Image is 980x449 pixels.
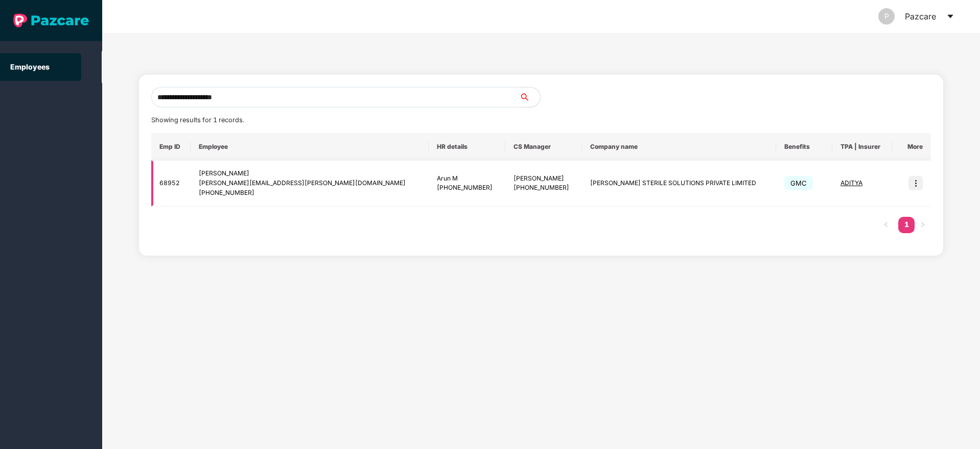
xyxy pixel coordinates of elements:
div: [PHONE_NUMBER] [437,183,497,193]
td: [PERSON_NAME] STERILE SOLUTIONS PRIVATE LIMITED [582,161,776,207]
div: [PHONE_NUMBER] [514,183,574,193]
div: [PERSON_NAME] [199,169,420,178]
th: Emp ID [151,133,191,161]
th: HR details [429,133,505,161]
a: Employees [10,62,50,71]
li: Previous Page [878,217,894,233]
span: right [920,221,926,228]
th: TPA | Insurer [832,133,892,161]
button: search [519,87,541,107]
div: [PERSON_NAME][EMAIL_ADDRESS][PERSON_NAME][DOMAIN_NAME] [199,178,420,188]
a: 1 [898,217,915,232]
button: right [915,217,931,233]
li: Next Page [915,217,931,233]
div: [PHONE_NUMBER] [199,188,420,198]
span: left [883,221,889,228]
th: More [892,133,931,161]
span: P [884,8,889,25]
li: 1 [898,217,915,233]
img: icon [908,176,923,190]
span: Showing results for 1 records. [151,116,244,124]
span: search [519,93,540,101]
th: CS Manager [505,133,582,161]
th: Employee [191,133,428,161]
span: caret-down [946,12,954,20]
button: left [878,217,894,233]
span: GMC [784,176,813,190]
td: 68952 [151,161,191,207]
th: Benefits [776,133,832,161]
th: Company name [582,133,776,161]
div: [PERSON_NAME] [514,174,574,184]
div: Arun M [437,174,497,184]
span: ADITYA [841,179,862,187]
